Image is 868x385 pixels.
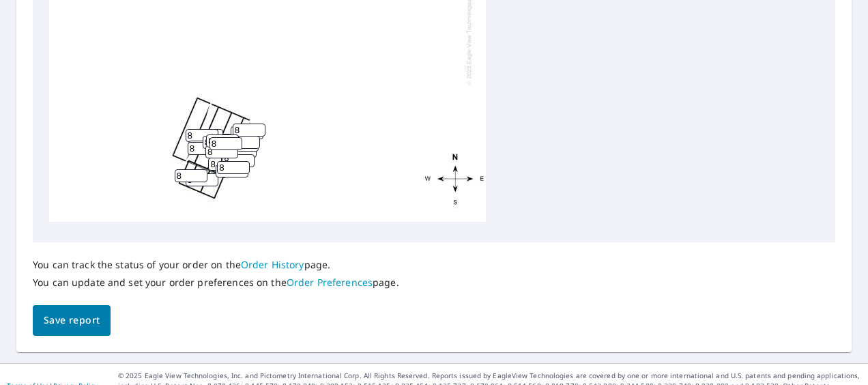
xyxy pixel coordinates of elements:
a: Order History [241,258,304,271]
a: Order Preferences [287,276,373,289]
button: Save report [33,305,111,336]
p: You can track the status of your order on the page. [33,259,399,271]
span: Save report [44,312,100,329]
p: You can update and set your order preferences on the page. [33,276,399,289]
